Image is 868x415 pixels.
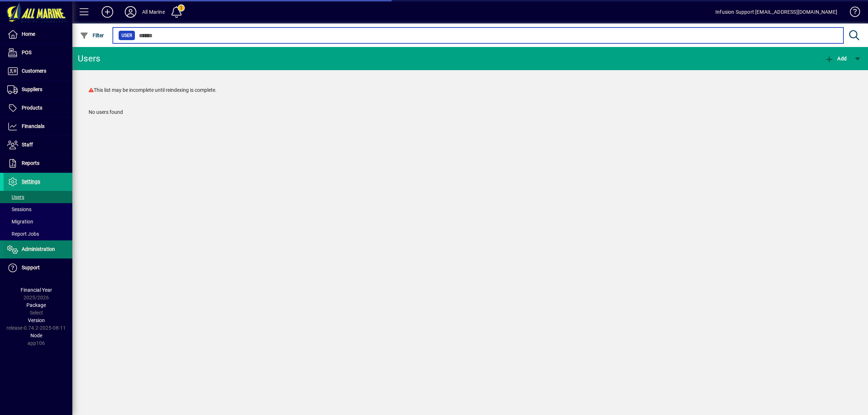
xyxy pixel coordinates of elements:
[4,240,72,258] a: Administration
[4,136,72,154] a: Staff
[22,68,46,74] span: Customers
[7,219,33,224] span: Migration
[4,81,72,99] a: Suppliers
[78,29,106,42] button: Filter
[4,62,72,80] a: Customers
[122,32,132,39] span: User
[22,31,35,37] span: Home
[22,179,40,184] span: Settings
[22,265,40,270] span: Support
[142,6,165,18] div: All Marine
[22,246,55,252] span: Administration
[7,194,24,200] span: Users
[4,203,72,215] a: Sessions
[81,79,859,101] div: This list may be incomplete until reindexing is complete.
[7,206,31,212] span: Sessions
[715,6,837,18] div: Infusion Support [EMAIL_ADDRESS][DOMAIN_NAME]
[22,50,31,55] span: POS
[22,160,39,166] span: Reports
[28,317,45,323] span: Version
[844,1,859,25] a: Knowledge Base
[21,287,52,293] span: Financial Year
[30,333,42,338] span: Node
[26,302,46,308] span: Package
[80,33,104,38] span: Filter
[4,191,72,203] a: Users
[119,5,142,18] button: Profile
[4,215,72,228] a: Migration
[22,86,42,92] span: Suppliers
[823,52,848,65] button: Add
[7,231,39,237] span: Report Jobs
[4,259,72,277] a: Support
[4,44,72,62] a: POS
[78,53,109,64] div: Users
[4,99,72,117] a: Products
[4,117,72,136] a: Financials
[4,154,72,172] a: Reports
[22,142,33,147] span: Staff
[22,105,42,111] span: Products
[96,5,119,18] button: Add
[4,228,72,240] a: Report Jobs
[22,123,44,129] span: Financials
[81,101,859,123] div: No users found
[825,56,847,61] span: Add
[4,25,72,43] a: Home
